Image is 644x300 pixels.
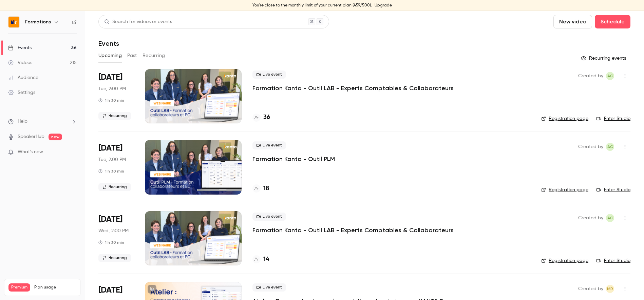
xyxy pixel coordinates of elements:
span: Premium [8,283,30,292]
div: Audience [8,74,38,81]
h4: 14 [263,255,269,264]
span: [DATE] [98,143,122,154]
span: [DATE] [98,214,122,225]
span: Plan usage [34,285,76,290]
div: Search for videos or events [104,18,172,25]
button: Upcoming [98,50,122,61]
div: Oct 15 Wed, 2:00 PM (Europe/Paris) [98,211,134,265]
div: Events [8,44,32,51]
a: Enter Studio [596,257,630,264]
button: Recurring [143,50,165,61]
a: Formation Kanta - Outil PLM [252,155,335,163]
span: Anaïs Cachelou [606,72,614,80]
h4: 36 [263,113,270,122]
span: Help [18,118,27,125]
li: help-dropdown-opener [8,118,77,125]
a: 14 [252,255,269,264]
span: Wed, 2:00 PM [98,227,129,234]
a: Registration page [541,257,588,264]
a: 36 [252,113,270,122]
a: 18 [252,184,269,193]
span: Recurring [98,183,131,191]
a: Upgrade [375,3,392,8]
span: Live event [252,283,286,292]
span: [DATE] [98,72,122,83]
span: Recurring [98,254,131,262]
span: Recurring [98,112,131,120]
h1: Events [98,39,119,47]
div: 1 h 30 min [98,168,124,174]
button: Recurring events [578,53,630,64]
span: Live event [252,71,286,79]
span: Tue, 2:00 PM [98,85,126,92]
span: new [49,134,62,140]
a: Enter Studio [596,115,630,122]
div: Videos [8,59,32,66]
button: Past [127,50,137,61]
span: Created by [578,72,603,80]
a: SpeakerHub [18,133,44,140]
span: AC [607,143,613,151]
a: Formation Kanta - Outil LAB - Experts Comptables & Collaborateurs [252,226,454,234]
div: 1 h 30 min [98,240,124,245]
span: Live event [252,213,286,221]
a: Enter Studio [596,186,630,193]
button: Schedule [595,15,630,28]
span: Live event [252,141,286,149]
div: Oct 14 Tue, 2:00 PM (Europe/Paris) [98,69,134,123]
div: Oct 14 Tue, 2:00 PM (Europe/Paris) [98,140,134,194]
button: New video [553,15,592,28]
a: Registration page [541,115,588,122]
span: MR [607,285,613,293]
span: What's new [18,148,43,156]
span: Created by [578,285,603,293]
span: Marion Roquet [606,285,614,293]
span: Created by [578,143,603,151]
span: Anaïs Cachelou [606,143,614,151]
div: 1 h 30 min [98,98,124,103]
span: [DATE] [98,285,122,296]
iframe: Noticeable Trigger [69,149,77,155]
h4: 18 [263,184,269,193]
span: Tue, 2:00 PM [98,156,126,163]
span: Created by [578,214,603,222]
span: Anaïs Cachelou [606,214,614,222]
span: AC [607,72,613,80]
span: AC [607,214,613,222]
h6: Formations [25,19,51,25]
img: Formations [8,17,19,27]
div: Settings [8,89,35,96]
a: Registration page [541,186,588,193]
a: Formation Kanta - Outil LAB - Experts Comptables & Collaborateurs [252,84,454,92]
